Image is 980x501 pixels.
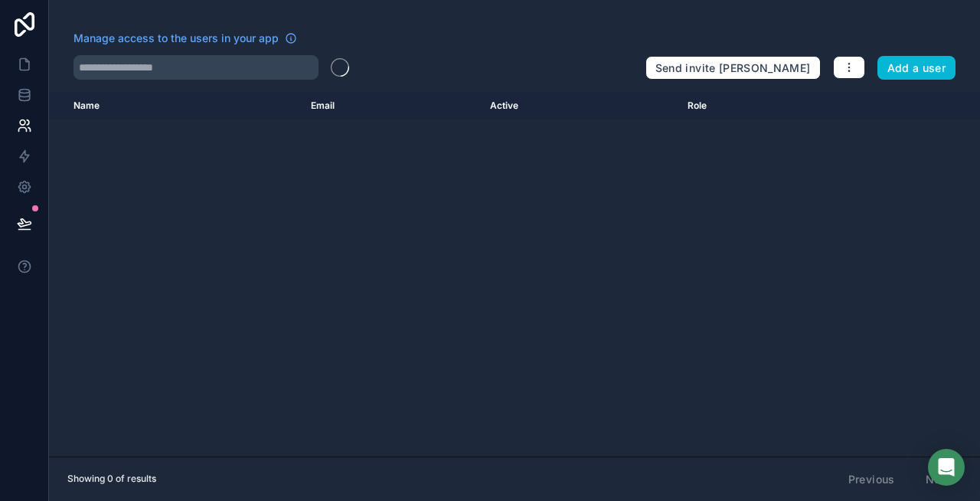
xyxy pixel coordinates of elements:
th: Name [49,92,302,120]
button: Add a user [877,56,956,80]
span: Manage access to the users in your app [73,31,279,46]
a: Manage access to the users in your app [73,31,297,46]
th: Active [481,92,678,120]
th: Role [678,92,838,120]
button: Send invite [PERSON_NAME] [645,56,821,80]
span: Showing 0 of results [67,473,156,485]
div: scrollable content [49,92,980,457]
th: Email [302,92,480,120]
div: Open Intercom Messenger [928,449,965,486]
